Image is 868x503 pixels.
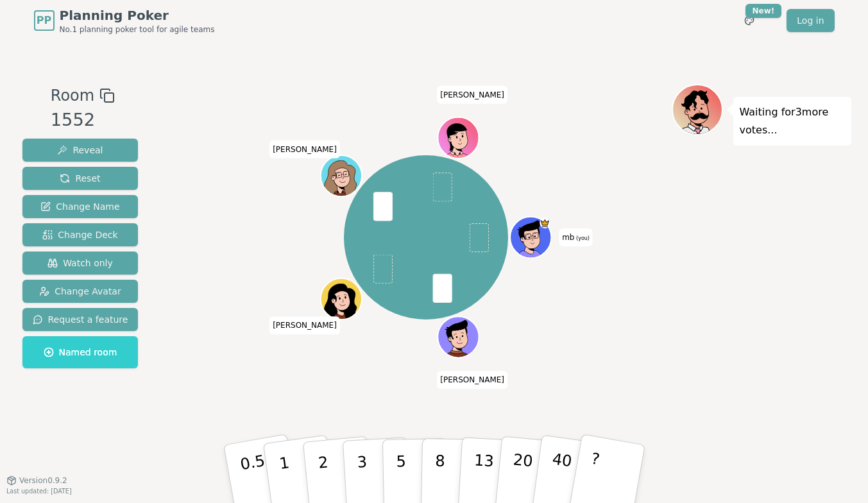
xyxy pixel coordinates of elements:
span: Click to change your name [269,316,340,334]
span: Reveal [57,144,103,157]
span: Click to change your name [437,86,507,104]
span: PP [37,13,51,28]
span: Change Deck [42,228,117,241]
span: Planning Poker [60,6,215,24]
button: Change Deck [22,223,139,246]
span: Click to change your name [269,141,340,158]
p: Waiting for 3 more votes... [740,103,845,139]
a: PPPlanning PokerNo.1 planning poker tool for agile teams [34,6,215,35]
a: Log in [787,9,834,32]
button: Change Avatar [22,280,139,303]
span: Click to change your name [437,371,507,389]
span: Watch only [47,257,113,269]
span: Change Avatar [39,285,121,298]
span: Version 0.9.2 [19,475,67,486]
button: Watch only [22,251,139,275]
span: Reset [60,172,100,185]
button: Reset [22,167,139,190]
span: mb is the host [540,218,550,228]
button: Reveal [22,139,139,162]
span: Change Name [40,200,119,213]
span: No.1 planning poker tool for agile teams [60,24,215,35]
button: Click to change your avatar [511,218,550,257]
span: Named room [44,346,117,359]
span: Request a feature [33,313,128,326]
button: Change Name [22,195,139,218]
button: Request a feature [22,308,139,331]
span: Click to change your name [559,228,593,246]
div: 1552 [51,107,115,133]
span: (you) [574,235,590,241]
span: Last updated: [DATE] [6,488,72,495]
button: Version0.9.2 [6,475,67,486]
div: New! [745,4,782,18]
button: New! [738,9,761,32]
span: Room [51,84,94,107]
button: Named room [22,336,139,368]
